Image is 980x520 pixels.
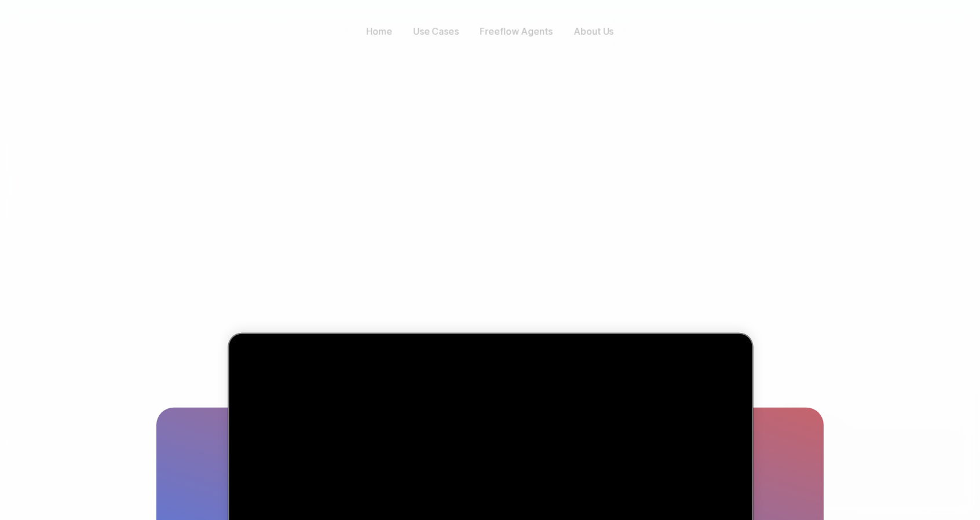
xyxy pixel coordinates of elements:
[480,25,553,38] p: Freeflow Agents
[474,23,558,41] a: Freeflow Agents
[407,23,465,41] button: Use Cases
[413,25,459,38] p: Use Cases
[568,23,619,41] a: About Us
[366,25,392,38] p: Home
[573,25,613,38] p: About Us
